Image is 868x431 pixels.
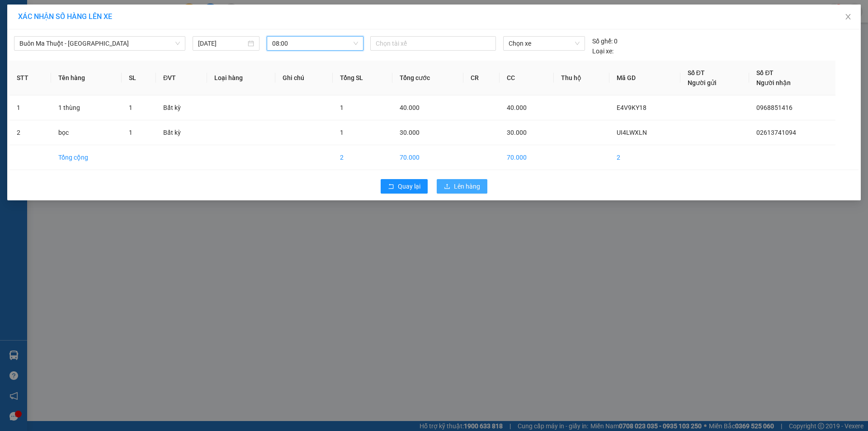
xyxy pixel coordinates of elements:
[51,95,122,120] td: 1 thùng
[340,104,344,111] span: 1
[156,120,207,145] td: Bất kỳ
[272,37,358,50] span: 08:00
[617,129,647,136] span: UI4LWXLN
[609,145,680,170] td: 2
[381,179,428,194] button: rollbackQuay lại
[500,145,554,170] td: 70.000
[400,104,420,111] span: 40.000
[9,120,51,145] td: 2
[19,37,180,50] span: Buôn Ma Thuột - Gia Nghĩa
[398,181,420,191] span: Quay lại
[454,181,480,191] span: Lên hàng
[207,61,275,95] th: Loại hàng
[592,36,613,46] span: Số ghế:
[340,129,344,136] span: 1
[156,61,207,95] th: ĐVT
[400,129,420,136] span: 30.000
[500,61,554,95] th: CC
[392,145,463,170] td: 70.000
[844,13,852,20] span: close
[835,5,861,30] button: Close
[333,61,392,95] th: Tổng SL
[437,179,487,194] button: uploadLên hàng
[617,104,646,111] span: E4V9KY18
[275,61,333,95] th: Ghi chú
[609,61,680,95] th: Mã GD
[9,95,51,120] td: 1
[51,120,122,145] td: bọc
[122,61,156,95] th: SL
[198,38,246,48] input: 15/08/2025
[129,104,132,111] span: 1
[509,37,579,50] span: Chọn xe
[51,145,122,170] td: Tổng cộng
[333,145,392,170] td: 2
[554,61,609,95] th: Thu hộ
[507,129,527,136] span: 30.000
[592,46,613,56] span: Loại xe:
[156,95,207,120] td: Bất kỳ
[51,61,122,95] th: Tên hàng
[18,12,112,21] span: XÁC NHẬN SỐ HÀNG LÊN XE
[756,79,791,86] span: Người nhận
[688,79,717,86] span: Người gửi
[444,183,450,190] span: upload
[756,104,793,111] span: 0968851416
[592,36,618,46] div: 0
[756,69,774,76] span: Số ĐT
[688,69,705,76] span: Số ĐT
[463,61,499,95] th: CR
[129,129,132,136] span: 1
[507,104,527,111] span: 40.000
[756,129,796,136] span: 02613741094
[9,61,51,95] th: STT
[388,183,394,190] span: rollback
[392,61,463,95] th: Tổng cước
